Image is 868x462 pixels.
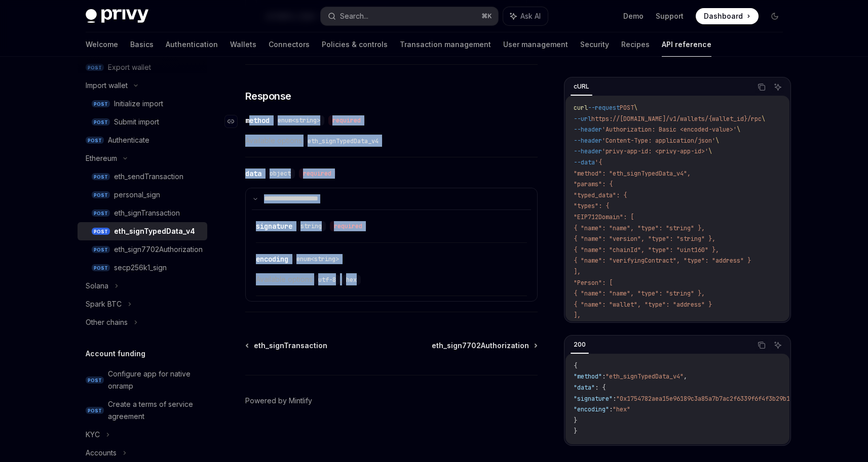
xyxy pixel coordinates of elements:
[278,116,320,124] span: enum<string>
[254,341,327,351] span: eth_signTransaction
[245,135,538,147] span: Available options:
[613,405,630,413] span: "hex"
[86,298,122,310] div: Spark BTC
[704,11,743,21] span: Dashboard
[574,268,581,276] span: ],
[602,137,715,145] span: 'Content-Type: application/json'
[696,8,759,24] a: Dashboard
[755,80,768,94] button: Copy the contents from the code block
[574,170,691,178] span: "method": "eth_signTypedData_v4",
[246,341,327,351] a: eth_signTransaction
[620,104,634,112] span: POST
[574,405,609,413] span: "encoding"
[609,405,613,413] span: :
[595,158,602,166] span: '{
[322,32,388,57] a: Policies & controls
[574,384,595,392] span: "data"
[92,209,110,217] span: POST
[574,372,602,381] span: "method"
[588,104,620,112] span: --request
[574,180,613,188] span: "params": {
[656,11,684,21] a: Support
[78,259,207,277] a: POSTsecp256k1_sign
[520,11,541,21] span: Ask AI
[574,279,613,287] span: "Person": [
[330,221,366,231] div: required
[481,12,492,20] span: ⌘ K
[269,32,310,57] a: Connectors
[86,316,128,328] div: Other chains
[86,79,128,92] div: Import wallet
[78,131,207,149] a: POSTAuthenticate
[432,341,537,351] a: eth_sign7702Authorization
[300,222,322,230] span: string
[78,186,207,204] a: POSTpersonal_sign
[92,228,110,235] span: POST
[574,311,581,319] span: ],
[400,32,491,57] a: Transaction management
[771,339,784,352] button: Ask AI
[245,89,291,103] span: Response
[342,275,361,285] code: hex
[574,115,591,123] span: --url
[574,427,577,435] span: }
[432,341,529,351] span: eth_sign7702Authorization
[321,7,498,25] button: Search...⌘K
[114,98,163,110] div: Initialize import
[574,224,705,232] span: { "name": "name", "type": "string" },
[574,395,613,403] span: "signature"
[114,116,159,128] div: Submit import
[108,368,201,392] div: Configure app for native onramp
[114,171,183,183] div: eth_sendTransaction
[114,262,167,274] div: secp256k1_sign
[270,170,291,178] span: object
[574,137,602,145] span: --header
[78,240,207,259] a: POSTeth_sign7702Authorization
[299,169,335,179] div: required
[737,125,740,134] span: \
[86,376,104,384] span: POST
[86,447,117,459] div: Accounts
[580,32,609,57] a: Security
[78,222,207,240] a: POSTeth_signTypedData_v4
[574,202,609,210] span: "types": {
[574,257,751,265] span: { "name": "verifyingContract", "type": "address" }
[225,111,245,132] a: Navigate to header
[86,152,117,164] div: Ethereum
[78,95,207,113] a: POSTInitialize import
[92,173,110,181] span: POST
[340,10,368,22] div: Search...
[245,396,312,406] a: Powered by Mintlify
[314,275,340,285] code: utf-8
[662,32,711,57] a: API reference
[86,429,100,441] div: KYC
[114,243,203,256] div: eth_sign7702Authorization
[92,246,110,254] span: POST
[623,11,644,21] a: Demo
[245,115,270,125] div: method
[621,32,650,57] a: Recipes
[114,225,195,237] div: eth_signTypedData_v4
[767,8,783,24] button: Toggle dark mode
[595,384,606,392] span: : {
[78,204,207,222] a: POSTeth_signTransaction
[613,395,616,403] span: :
[328,115,365,125] div: required
[86,407,104,414] span: POST
[92,100,110,108] span: POST
[304,136,383,146] code: eth_signTypedData_v4
[574,362,577,370] span: {
[108,134,149,146] div: Authenticate
[684,372,687,381] span: ,
[78,113,207,131] a: POSTSubmit import
[571,80,592,93] div: cURL
[86,280,108,292] div: Solana
[602,125,737,134] span: 'Authorization: Basic <encoded-value>'
[574,147,602,155] span: --header
[574,191,627,199] span: "typed_data": {
[92,264,110,272] span: POST
[574,213,634,221] span: "EIP712Domain": [
[130,32,154,57] a: Basics
[574,246,719,254] span: { "name": "chainId", "type": "uint160" },
[114,207,180,219] div: eth_signTransaction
